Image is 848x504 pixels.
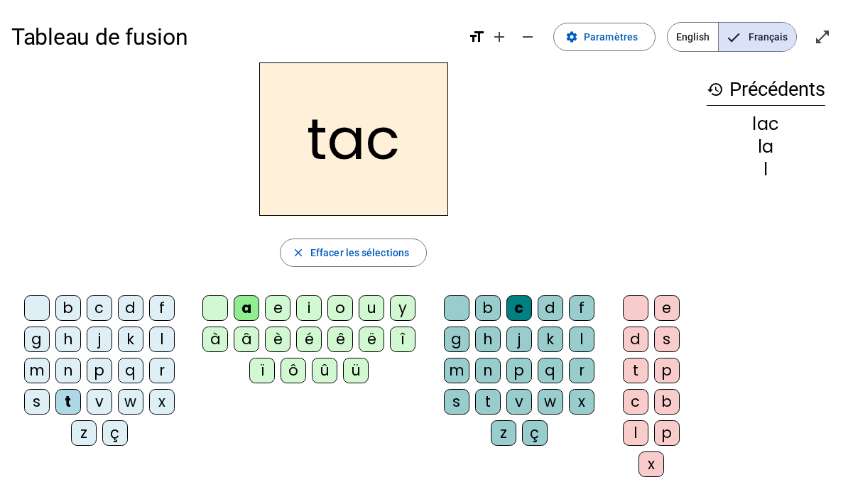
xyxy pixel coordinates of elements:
[623,389,648,415] div: c
[259,62,448,216] h2: tac
[654,327,680,352] div: s
[569,295,594,321] div: f
[234,295,259,321] div: a
[506,295,532,321] div: c
[390,327,415,352] div: î
[390,295,415,321] div: y
[707,74,825,106] h3: Précédents
[553,23,656,51] button: Paramètres
[118,389,143,415] div: w
[506,327,532,352] div: j
[87,295,112,321] div: c
[55,358,81,383] div: n
[667,22,797,52] mat-button-toggle-group: Language selection
[491,28,508,45] mat-icon: add
[623,358,648,383] div: t
[249,358,275,383] div: ï
[506,389,532,415] div: v
[149,358,175,383] div: r
[296,295,322,321] div: i
[569,358,594,383] div: r
[506,358,532,383] div: p
[808,23,837,51] button: Entrer en plein écran
[234,327,259,352] div: â
[327,295,353,321] div: o
[491,420,516,446] div: z
[538,358,563,383] div: q
[11,14,457,60] h1: Tableau de fusion
[707,138,825,155] div: la
[569,389,594,415] div: x
[24,358,50,383] div: m
[654,295,680,321] div: e
[444,358,469,383] div: m
[312,358,337,383] div: û
[87,327,112,352] div: j
[296,327,322,352] div: é
[24,389,50,415] div: s
[468,28,485,45] mat-icon: format_size
[707,81,724,98] mat-icon: history
[569,327,594,352] div: l
[485,23,513,51] button: Augmenter la taille de la police
[292,246,305,259] mat-icon: close
[149,327,175,352] div: l
[149,295,175,321] div: f
[102,420,128,446] div: ç
[475,295,501,321] div: b
[707,116,825,133] div: lac
[538,327,563,352] div: k
[513,23,542,51] button: Diminuer la taille de la police
[55,389,81,415] div: t
[814,28,831,45] mat-icon: open_in_full
[280,239,427,267] button: Effacer les sélections
[538,295,563,321] div: d
[584,28,638,45] span: Paramètres
[654,420,680,446] div: p
[55,327,81,352] div: h
[118,358,143,383] div: q
[118,327,143,352] div: k
[87,358,112,383] div: p
[475,327,501,352] div: h
[475,389,501,415] div: t
[565,31,578,43] mat-icon: settings
[522,420,548,446] div: ç
[638,451,664,477] div: x
[265,327,290,352] div: è
[719,23,796,51] span: Français
[265,295,290,321] div: e
[444,327,469,352] div: g
[444,389,469,415] div: s
[359,295,384,321] div: u
[24,327,50,352] div: g
[538,389,563,415] div: w
[654,358,680,383] div: p
[623,420,648,446] div: l
[359,327,384,352] div: ë
[707,161,825,178] div: l
[327,327,353,352] div: ê
[623,327,648,352] div: d
[281,358,306,383] div: ô
[202,327,228,352] div: à
[668,23,718,51] span: English
[343,358,369,383] div: ü
[475,358,501,383] div: n
[310,244,409,261] span: Effacer les sélections
[71,420,97,446] div: z
[654,389,680,415] div: b
[87,389,112,415] div: v
[149,389,175,415] div: x
[55,295,81,321] div: b
[519,28,536,45] mat-icon: remove
[118,295,143,321] div: d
